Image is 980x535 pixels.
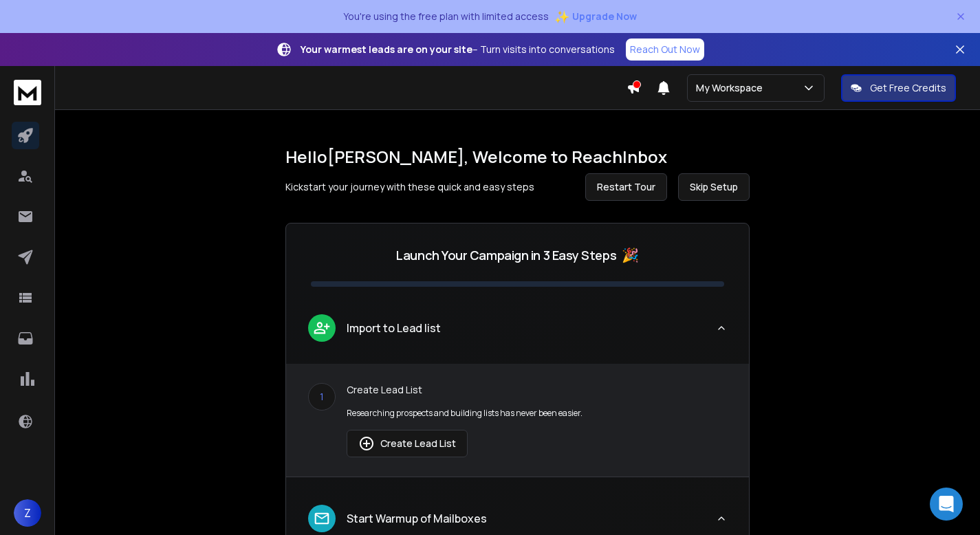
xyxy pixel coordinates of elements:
p: – Turn visits into conversations [301,43,615,56]
img: lead [313,319,331,336]
img: lead [313,510,331,527]
span: ✨ [554,7,569,26]
p: Get Free Credits [870,81,946,95]
button: Get Free Credits [841,74,956,102]
p: Start Warmup of Mailboxes [347,510,487,527]
span: Skip Setup [690,180,738,194]
p: Kickstart your journey with these quick and easy steps [285,180,534,194]
button: ✨Upgrade Now [554,3,637,30]
p: My Workspace [696,81,768,95]
a: Reach Out Now [626,39,704,61]
p: Researching prospects and building lists has never been easier. [347,408,727,419]
button: leadImport to Lead list [286,303,749,364]
p: Import to Lead list [347,320,441,336]
button: Create Lead List [347,430,468,457]
button: Z [14,499,41,527]
img: lead [358,435,375,452]
span: Upgrade Now [572,10,637,23]
p: Create Lead List [347,383,727,397]
div: Open Intercom Messenger [930,488,963,521]
p: You're using the free plan with limited access [343,10,549,23]
p: Reach Out Now [630,43,700,56]
button: Restart Tour [585,173,667,201]
div: 1 [308,383,336,411]
div: leadImport to Lead list [286,364,749,477]
strong: Your warmest leads are on your site [301,43,472,56]
img: logo [14,80,41,105]
button: Skip Setup [678,173,750,201]
p: Launch Your Campaign in 3 Easy Steps [396,245,616,265]
span: 🎉 [622,245,639,265]
h1: Hello [PERSON_NAME] , Welcome to ReachInbox [285,146,750,168]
